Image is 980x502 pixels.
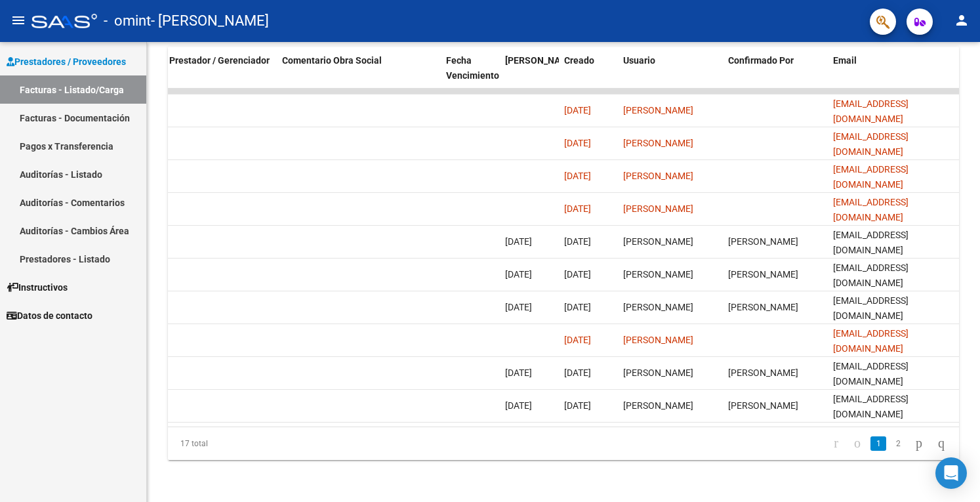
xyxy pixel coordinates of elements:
[623,55,655,66] span: Usuario
[564,203,591,214] span: [DATE]
[623,236,693,247] span: [PERSON_NAME]
[564,236,591,247] span: [DATE]
[564,105,591,115] span: [DATE]
[505,367,532,378] span: [DATE]
[870,436,886,451] a: 1
[500,47,559,104] datatable-header-cell: Fecha Confimado
[10,12,26,28] mat-icon: menu
[623,367,693,378] span: [PERSON_NAME]
[833,361,909,387] span: [EMAIL_ADDRESS][DOMAIN_NAME]
[833,295,909,321] span: [EMAIL_ADDRESS][DOMAIN_NAME]
[564,55,594,66] span: Creado
[505,55,576,66] span: [PERSON_NAME]
[623,138,693,148] span: [PERSON_NAME]
[833,328,909,354] span: [EMAIL_ADDRESS][DOMAIN_NAME]
[728,367,798,378] span: [PERSON_NAME]
[728,55,794,66] span: Confirmado Por
[910,436,928,451] a: go to next page
[623,302,693,312] span: [PERSON_NAME]
[868,432,888,455] li: page 1
[833,131,909,157] span: [EMAIL_ADDRESS][DOMAIN_NAME]
[833,98,909,124] span: [EMAIL_ADDRESS][DOMAIN_NAME]
[113,47,277,104] datatable-header-cell: Comentario Prestador / Gerenciador
[564,302,591,312] span: [DATE]
[935,457,967,489] div: Open Intercom Messenger
[848,436,867,451] a: go to previous page
[564,138,591,148] span: [DATE]
[104,7,151,35] span: - omint
[833,262,909,288] span: [EMAIL_ADDRESS][DOMAIN_NAME]
[723,47,828,104] datatable-header-cell: Confirmado Por
[168,427,324,460] div: 17 total
[828,436,844,451] a: go to first page
[728,400,798,411] span: [PERSON_NAME]
[564,367,591,378] span: [DATE]
[446,55,499,81] span: Fecha Vencimiento
[7,280,68,295] span: Instructivos
[623,203,693,214] span: [PERSON_NAME]
[505,400,532,411] span: [DATE]
[728,236,798,247] span: [PERSON_NAME]
[151,7,269,35] span: - [PERSON_NAME]
[564,400,591,411] span: [DATE]
[833,230,909,255] span: [EMAIL_ADDRESS][DOMAIN_NAME]
[728,269,798,280] span: [PERSON_NAME]
[118,55,270,66] span: Comentario Prestador / Gerenciador
[618,47,723,104] datatable-header-cell: Usuario
[833,164,909,190] span: [EMAIL_ADDRESS][DOMAIN_NAME]
[441,47,500,104] datatable-header-cell: Fecha Vencimiento
[888,432,908,455] li: page 2
[559,47,618,104] datatable-header-cell: Creado
[7,308,92,323] span: Datos de contacto
[623,335,693,345] span: [PERSON_NAME]
[564,335,591,345] span: [DATE]
[833,197,909,222] span: [EMAIL_ADDRESS][DOMAIN_NAME]
[564,269,591,280] span: [DATE]
[890,436,906,451] a: 2
[505,302,532,312] span: [DATE]
[277,47,441,104] datatable-header-cell: Comentario Obra Social
[833,394,909,419] span: [EMAIL_ADDRESS][DOMAIN_NAME]
[505,236,532,247] span: [DATE]
[828,47,959,104] datatable-header-cell: Email
[833,55,857,66] span: Email
[623,269,693,280] span: [PERSON_NAME]
[564,171,591,181] span: [DATE]
[728,302,798,312] span: [PERSON_NAME]
[7,54,126,69] span: Prestadores / Proveedores
[623,105,693,115] span: [PERSON_NAME]
[932,436,950,451] a: go to last page
[282,55,382,66] span: Comentario Obra Social
[505,269,532,280] span: [DATE]
[623,171,693,181] span: [PERSON_NAME]
[954,12,970,28] mat-icon: person
[623,400,693,411] span: [PERSON_NAME]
